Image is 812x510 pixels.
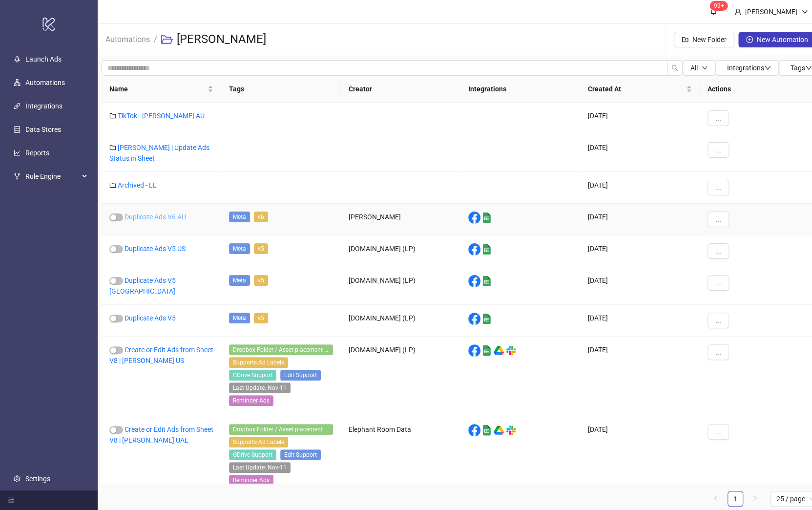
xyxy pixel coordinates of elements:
[708,110,729,126] button: ...
[341,235,460,267] div: [DOMAIN_NAME] (LP)
[125,213,186,221] a: Duplicate Ads V6 AU
[588,84,684,94] span: Created At
[580,267,700,305] div: [DATE]
[715,279,721,287] span: ...
[580,172,700,204] div: [DATE]
[764,64,771,71] span: down
[109,346,213,364] a: Create or Edit Ads from Sheet V8 | [PERSON_NAME] US
[229,357,288,368] span: Supports Ad Labels
[229,344,333,355] span: Dropbox Folder / Asset placement detection
[104,33,152,44] a: Automations
[580,103,700,134] div: [DATE]
[221,76,341,103] th: Tags
[708,424,729,440] button: ...
[14,173,21,180] span: fork
[229,212,250,222] span: Meta
[708,275,729,291] button: ...
[161,34,173,45] span: folder-open
[710,8,717,15] span: bell
[713,495,719,501] span: left
[125,314,176,322] a: Duplicate Ads V5
[341,305,460,337] div: [DOMAIN_NAME] (LP)
[757,36,808,43] span: New Automation
[280,449,321,460] span: Edit Support
[254,243,268,254] span: v5
[715,247,721,255] span: ...
[229,395,273,406] span: Reminder Ads
[460,76,580,103] th: Integrations
[715,114,721,122] span: ...
[25,149,49,157] a: Reports
[229,243,250,254] span: Meta
[708,243,729,259] button: ...
[702,65,708,71] span: down
[715,146,721,154] span: ...
[805,64,812,71] span: down
[671,64,678,71] span: search
[580,76,700,103] th: Created At
[580,134,700,172] div: [DATE]
[741,6,801,17] div: [PERSON_NAME]
[752,495,758,501] span: right
[229,462,291,473] span: Last Update: Nov-11
[102,76,221,103] th: Name
[708,491,724,507] button: left
[341,267,460,305] div: [DOMAIN_NAME] (LP)
[791,64,812,72] span: Tags
[580,305,700,337] div: [DATE]
[118,112,205,120] a: TikTok - [PERSON_NAME] AU
[747,491,763,507] button: right
[708,313,729,328] button: ...
[177,32,266,47] h3: [PERSON_NAME]
[229,370,276,381] span: GDrive Support
[229,449,276,460] span: GDrive Support
[341,337,460,416] div: [DOMAIN_NAME] (LP)
[734,8,741,15] span: user
[580,337,700,416] div: [DATE]
[25,55,62,63] a: Launch Ads
[715,60,779,76] button: Integrationsdown
[25,79,65,86] a: Automations
[125,245,186,253] a: Duplicate Ads V5 US
[254,313,268,323] span: v5
[710,1,728,11] sup: 1583
[229,437,288,447] span: Supports Ad Labels
[708,491,724,507] li: Previous Page
[109,84,206,94] span: Name
[25,475,50,483] a: Settings
[580,416,700,496] div: [DATE]
[727,64,771,72] span: Integrations
[341,76,460,103] th: Creator
[229,382,291,393] span: Last Update: Nov-11
[728,491,743,506] a: 1
[708,344,729,360] button: ...
[715,428,721,436] span: ...
[8,497,15,504] span: menu-fold
[25,167,79,186] span: Rule Engine
[692,36,727,43] span: New Folder
[690,64,698,72] span: All
[280,370,321,381] span: Edit Support
[25,126,61,133] a: Data Stores
[118,181,157,189] a: Archived - LL
[747,491,763,507] li: Next Page
[229,313,250,323] span: Meta
[341,416,460,496] div: Elephant Room Data
[682,36,688,43] span: folder-add
[708,142,729,158] button: ...
[229,275,250,286] span: Meta
[254,212,268,222] span: v6
[728,491,743,507] li: 1
[109,182,116,189] span: folder
[229,475,273,486] span: Reminder Ads
[109,276,176,295] a: Duplicate Ads V5 [GEOGRAPHIC_DATA]
[109,144,116,151] span: folder
[229,424,333,435] span: Dropbox Folder / Asset placement detection
[25,102,62,110] a: Integrations
[715,317,721,324] span: ...
[154,24,157,55] li: /
[683,60,715,76] button: Alldown
[674,32,734,47] button: New Folder
[109,425,213,444] a: Create or Edit Ads from Sheet V8 | [PERSON_NAME] UAE
[109,112,116,119] span: folder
